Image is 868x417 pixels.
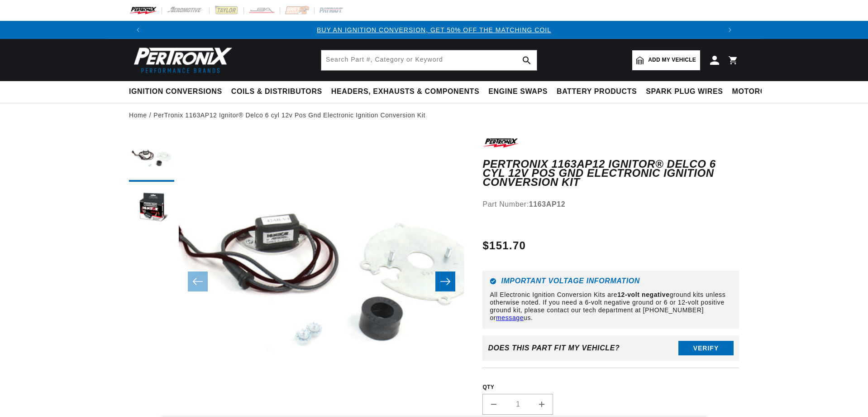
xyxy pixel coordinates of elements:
[482,160,739,187] h1: PerTronix 1163AP12 Ignitor® Delco 6 cyl 12v Pos Gnd Electronic Ignition Conversion Kit
[732,87,786,97] span: Motorcycle
[147,25,721,35] div: 1 of 3
[147,25,721,35] div: Announcement
[129,81,227,102] summary: Ignition Conversions
[231,87,322,97] span: Coils & Distributors
[632,50,700,70] a: Add my vehicle
[617,291,669,298] strong: 12-volt negative
[648,56,696,64] span: Add my vehicle
[435,272,455,291] button: Slide right
[488,87,548,97] span: Engine Swaps
[482,383,739,391] label: QTY
[321,50,537,70] input: Search Part #, Category or Keyword
[482,199,739,210] div: Part Number:
[317,26,551,34] a: BUY AN IGNITION CONVERSION, GET 50% OFF THE MATCHING COIL
[641,81,727,102] summary: Spark Plug Wires
[129,87,222,97] span: Ignition Conversions
[227,81,327,102] summary: Coils & Distributors
[129,44,233,76] img: Pertronix
[529,200,565,208] strong: 1163AP12
[129,136,174,182] button: Load image 1 in gallery view
[327,81,484,102] summary: Headers, Exhausts & Components
[496,314,524,321] a: message
[728,81,791,102] summary: Motorcycle
[106,21,762,39] slideshow-component: Translation missing: en.sections.announcements.announcement_bar
[646,87,723,97] span: Spark Plug Wires
[153,110,425,120] a: PerTronix 1163AP12 Ignitor® Delco 6 cyl 12v Pos Gnd Electronic Ignition Conversion Kit
[188,272,208,291] button: Slide left
[552,81,641,102] summary: Battery Products
[331,87,479,97] span: Headers, Exhausts & Components
[129,110,739,120] nav: breadcrumbs
[721,21,739,39] button: Translation missing: en.sections.announcements.next_announcement
[678,341,734,355] button: Verify
[490,291,732,321] p: All Electronic Ignition Conversion Kits are ground kits unless otherwise noted. If you need a 6-v...
[488,344,620,352] div: Does This part fit My vehicle?
[557,87,637,97] span: Battery Products
[129,110,147,120] a: Home
[482,238,526,254] span: $151.70
[129,186,174,232] button: Load image 2 in gallery view
[490,278,732,285] h6: Important Voltage Information
[484,81,552,102] summary: Engine Swaps
[129,21,147,39] button: Translation missing: en.sections.announcements.previous_announcement
[517,50,537,70] button: search button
